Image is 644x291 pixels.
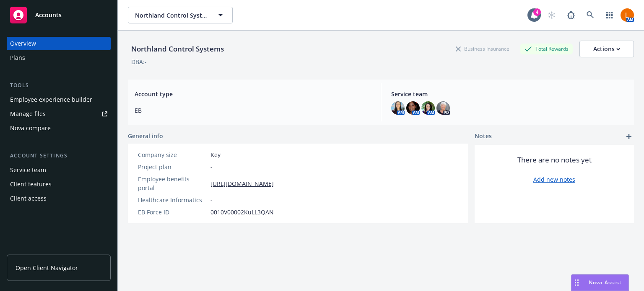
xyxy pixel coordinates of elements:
[543,7,560,23] a: Start snowing
[138,162,207,171] div: Project plan
[210,179,274,188] a: [URL][DOMAIN_NAME]
[624,131,634,142] a: add
[533,175,575,184] a: Add new notes
[10,37,36,50] div: Overview
[406,101,420,115] img: photo
[520,44,573,54] div: Total Rewards
[10,93,92,106] div: Employee experience builder
[571,274,629,291] button: Nova Assist
[10,178,52,191] div: Client features
[210,162,213,171] span: -
[7,163,111,177] a: Service team
[10,51,25,64] div: Plans
[533,8,541,16] div: 4
[7,192,111,205] a: Client access
[421,101,435,115] img: photo
[517,155,592,165] span: There are no notes yet
[16,263,78,272] span: Open Client Navigator
[135,11,208,20] span: Northland Control Systems
[135,90,371,98] span: Account type
[138,175,207,192] div: Employee benefits portal
[621,8,634,22] img: photo
[391,101,405,115] img: photo
[391,90,627,98] span: Service team
[10,121,51,135] div: Nova compare
[579,41,634,57] button: Actions
[7,37,111,50] a: Overview
[10,107,46,121] div: Manage files
[582,7,599,23] a: Search
[475,131,492,142] span: Notes
[210,150,221,159] span: Key
[10,192,47,205] div: Client access
[7,121,111,135] a: Nova compare
[7,51,111,64] a: Plans
[7,107,111,121] a: Manage files
[436,101,450,115] img: photo
[138,208,207,216] div: EB Force ID
[589,279,622,286] span: Nova Assist
[7,93,111,106] a: Employee experience builder
[7,152,111,160] div: Account settings
[138,150,207,159] div: Company size
[128,7,233,23] button: Northland Control Systems
[35,12,62,18] span: Accounts
[128,131,163,140] span: General info
[131,57,147,66] div: DBA: -
[571,275,582,291] div: Drag to move
[138,196,207,204] div: Healthcare Informatics
[210,208,274,216] span: 0010V00002KuLL3QAN
[7,178,111,191] a: Client features
[601,7,618,23] a: Switch app
[593,41,620,57] div: Actions
[563,7,579,23] a: Report a Bug
[210,196,213,204] span: -
[128,44,227,54] div: Northland Control Systems
[7,3,111,27] a: Accounts
[10,163,46,177] div: Service team
[7,81,111,90] div: Tools
[452,44,514,54] div: Business Insurance
[135,106,371,115] span: EB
